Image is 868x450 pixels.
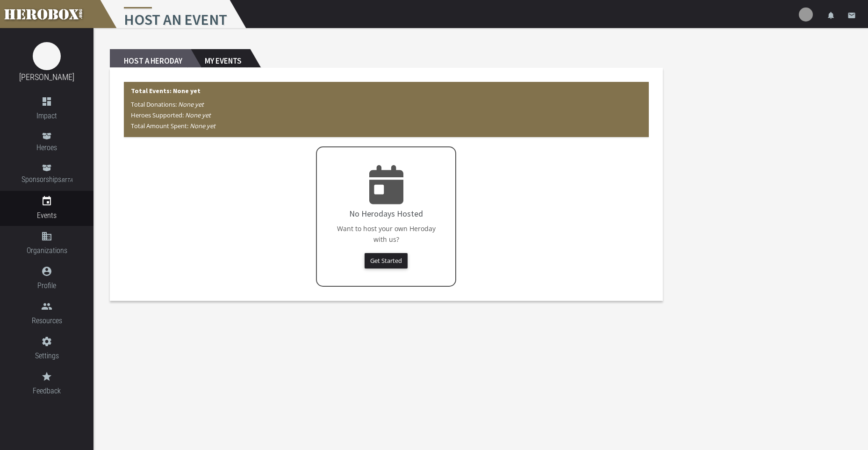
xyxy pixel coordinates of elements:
[33,42,61,70] img: image
[799,7,813,22] img: user-image
[19,72,74,82] a: [PERSON_NAME]
[131,122,215,130] span: Total Amount Spent:
[365,253,408,269] button: Get Started
[131,100,204,109] span: Total Donations:
[61,177,72,183] small: BETA
[827,11,835,20] i: notifications
[185,111,211,119] i: None yet
[178,100,204,109] i: None yet
[41,196,52,207] i: event
[349,209,423,218] h4: No Herodays Hosted
[847,11,856,20] i: email
[191,49,250,68] h2: My Events
[326,223,446,245] p: Want to host your own Heroday with us?
[124,82,649,137] div: Total Events: None yet
[131,87,201,95] b: Total Events: None yet
[190,122,215,130] i: None yet
[110,49,191,68] h2: Host a Heroday
[131,111,211,119] span: Heroes Supported:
